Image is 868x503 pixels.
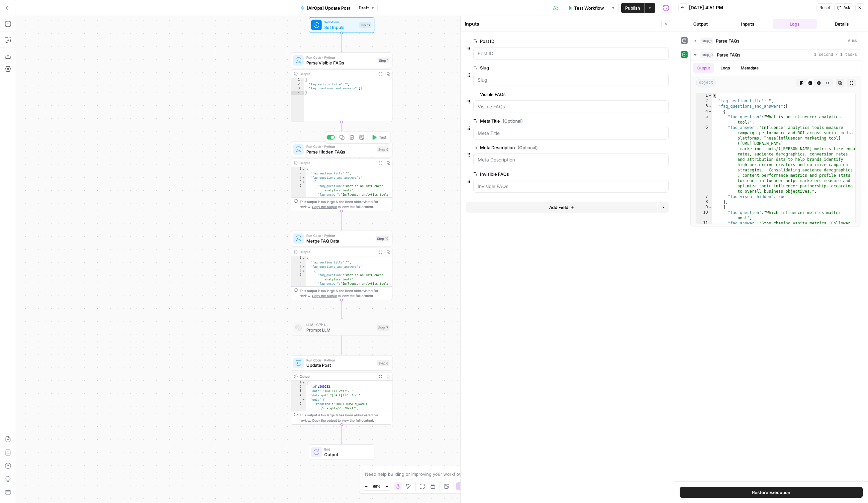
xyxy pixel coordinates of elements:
[377,360,389,366] div: Step 6
[680,487,863,498] button: Restore Execution
[473,171,631,177] label: Invisible FAQs
[291,180,306,184] div: 4
[302,381,305,385] span: Toggle code folding, rows 1 through 23
[696,199,712,205] div: 8
[817,3,833,12] button: Reset
[291,82,304,87] div: 2
[324,451,369,458] span: Output
[291,52,393,122] div: Run Code · PythonParse Visible FAQsStep 1Output{ "faq_section_title":"", "faq_questions_and_answe...
[847,38,857,44] span: 0 ms
[306,357,374,363] span: Run Code · Python
[306,327,374,333] span: Prompt LLM
[291,171,306,176] div: 2
[696,109,712,114] div: 4
[291,389,306,393] div: 3
[465,21,659,27] div: Inputs
[291,260,306,265] div: 2
[696,194,712,199] div: 7
[291,320,393,335] div: LLM · GPT-4.1Prompt LLMStep 7
[300,78,304,82] span: Toggle code folding, rows 1 through 4
[300,199,389,210] div: This output is too large & has been abbreviated for review. to view the full content.
[306,362,374,369] span: Update Post
[678,19,723,29] button: Output
[359,5,369,11] span: Draft
[306,322,374,327] span: LLM · GPT-4.1
[291,273,306,282] div: 5
[302,180,305,184] span: Toggle code folding, rows 4 through 8
[291,91,304,95] div: 4
[717,63,734,73] button: Logs
[306,238,373,244] span: Merge FAQ Data
[324,20,357,25] span: Workflow
[478,130,664,137] input: Meta Title
[478,183,664,190] input: Invisible FAQs
[324,24,357,31] span: Set Inputs
[306,144,374,149] span: Run Code · Python
[737,63,763,73] button: Metadata
[377,325,389,331] div: Step 7
[312,418,337,422] span: Copy the output
[696,221,712,364] div: 11
[297,3,354,13] button: [AirOps] Update Post
[341,425,343,444] g: Edge from step_6 to end
[359,22,371,28] div: Inputs
[341,33,343,52] g: Edge from start to step_1
[300,71,374,76] div: Output
[291,402,306,411] div: 6
[473,64,631,71] label: Slug
[291,176,306,180] div: 3
[701,51,714,58] span: step_9
[693,63,714,73] button: Output
[302,256,305,260] span: Toggle code folding, rows 1 through 14
[291,184,306,193] div: 5
[307,5,350,11] span: [AirOps] Update Post
[843,5,850,11] span: Ask
[378,57,389,63] div: Step 1
[341,336,343,354] g: Edge from step_7 to step_6
[820,5,830,11] span: Reset
[324,447,369,452] span: End
[379,135,387,141] span: Test
[302,398,305,402] span: Toggle code folding, rows 5 through 8
[518,144,538,151] span: (Optional)
[377,147,389,152] div: Step 9
[473,38,631,45] label: Post ID
[291,355,393,425] div: Run Code · PythonUpdate PostStep 6Output{ "id":209232, "date":"[DATE]T12:57:28", "date_gmt":"[DAT...
[291,87,304,91] div: 3
[306,59,375,66] span: Parse Visible FAQs
[820,19,864,29] button: Details
[549,204,568,211] span: Add Field
[291,282,306,358] div: 6
[312,205,337,209] span: Copy the output
[306,233,373,238] span: Run Code · Python
[696,210,712,221] div: 10
[701,38,713,44] span: step_1
[696,104,712,109] div: 3
[473,91,631,98] label: Visible FAQs
[478,103,664,110] input: Visible FAQs
[696,98,712,104] div: 2
[478,156,664,163] input: Meta Description
[696,205,712,210] div: 9
[291,269,306,273] div: 4
[696,114,712,125] div: 5
[691,50,861,60] button: 1 second / 1 tasks
[291,17,393,33] div: WorkflowSet InputsInputs
[717,51,740,58] span: Parse FAQs
[696,125,712,194] div: 6
[466,202,657,213] button: Add Field
[834,3,853,12] button: Ask
[564,3,608,13] button: Test Workflow
[341,300,343,319] g: Edge from step_10 to step_7
[302,176,305,180] span: Toggle code folding, rows 3 through 13
[478,50,664,57] input: Post ID
[306,149,374,155] span: Parse Hidden FAQs
[312,294,337,298] span: Copy the output
[708,104,712,109] span: Toggle code folding, rows 3 through 24
[300,288,389,299] div: This output is too large & has been abbreviated for review. to view the full content.
[302,269,305,273] span: Toggle code folding, rows 4 through 8
[291,385,306,389] div: 2
[696,93,712,98] div: 1
[306,55,375,60] span: Run Code · Python
[473,144,631,151] label: Meta Description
